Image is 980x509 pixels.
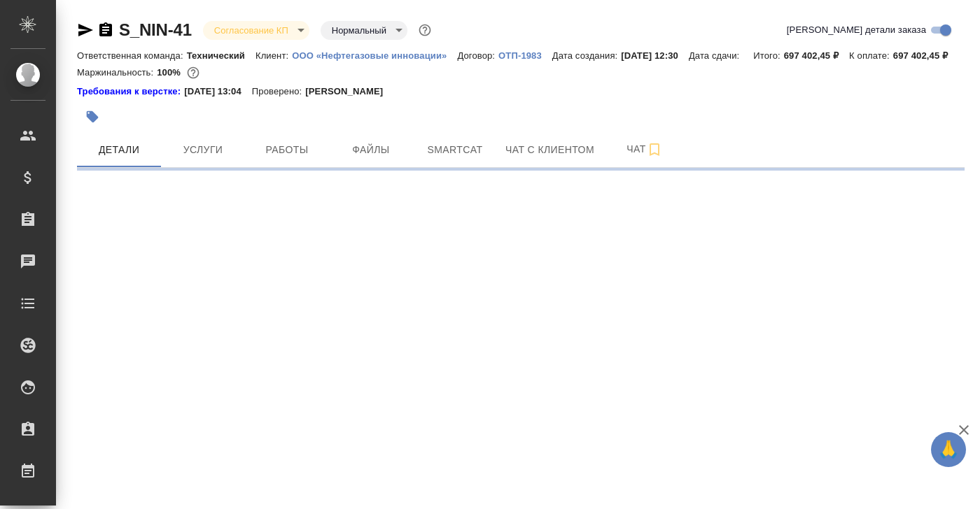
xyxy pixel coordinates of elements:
[255,50,292,61] p: Клиент:
[187,50,255,61] p: Технический
[893,50,958,61] p: 697 402,45 ₽
[210,24,293,36] button: Согласование КП
[421,141,489,159] span: Smartcat
[689,50,743,61] p: Дата сдачи:
[157,67,184,78] p: 100%
[753,50,783,61] p: Итого:
[498,50,552,61] p: ОТП-1983
[305,85,393,99] p: [PERSON_NAME]
[787,23,926,37] span: [PERSON_NAME] детали заказа
[416,21,434,39] button: Доп статусы указывают на важность/срочность заказа
[77,85,184,99] a: Требования к верстке:
[931,432,966,467] button: 🙏
[621,50,689,61] p: [DATE] 12:30
[252,85,306,99] p: Проверено:
[77,101,108,132] button: Добавить тэг
[505,141,594,159] span: Чат с клиентом
[97,22,114,38] button: Скопировать ссылку
[292,50,457,61] p: ООО «Нефтегазовые инновации»
[328,24,391,36] button: Нормальный
[457,50,498,61] p: Договор:
[203,21,309,40] div: Согласование КП
[77,50,187,61] p: Ответственная команда:
[849,50,893,61] p: К оплате:
[552,50,621,61] p: Дата создания:
[184,85,252,99] p: [DATE] 13:04
[77,67,157,78] p: Маржинальность:
[321,21,407,40] div: Согласование КП
[77,22,94,38] button: Скопировать ссылку для ЯМессенджера
[85,141,153,159] span: Детали
[119,20,192,39] a: S_NIN-41
[184,64,202,82] button: 0.00 RUB;
[77,85,184,99] div: Нажми, чтобы открыть папку с инструкцией
[784,50,849,61] p: 697 402,45 ₽
[646,141,663,158] svg: Подписаться
[611,141,678,158] span: Чат
[498,49,552,61] a: ОТП-1983
[169,141,237,159] span: Услуги
[253,141,321,159] span: Работы
[937,435,960,464] span: 🙏
[292,49,457,61] a: ООО «Нефтегазовые инновации»
[337,141,405,159] span: Файлы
